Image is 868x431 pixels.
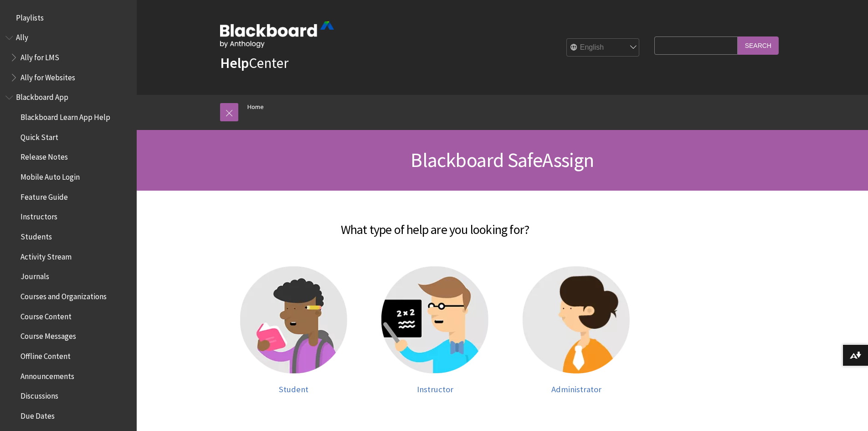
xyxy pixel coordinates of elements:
[21,309,72,321] span: Course Content
[374,266,497,395] a: Instructor help Instructor
[417,384,453,395] span: Instructor
[5,10,131,26] nav: Book outline for Playlists
[21,369,74,381] span: Announcements
[21,50,59,62] span: Ally for LMS
[21,189,68,202] span: Feature Guide
[381,266,488,374] img: Instructor help
[21,289,107,301] span: Courses and Organizations
[21,150,68,162] span: Release Notes
[232,266,355,395] a: Student help Student
[567,39,640,57] select: Site Language Selector
[21,109,110,122] span: Blackboard Learn App Help
[16,30,28,42] span: Ally
[21,249,72,261] span: Activity Stream
[21,269,49,281] span: Journals
[738,36,779,54] input: Search
[551,384,601,395] span: Administrator
[523,266,630,374] img: Administrator help
[21,388,58,400] span: Discussions
[21,329,76,341] span: Course Messages
[279,384,308,395] span: Student
[16,90,68,102] span: Blackboard App
[21,229,52,241] span: Students
[21,348,71,361] span: Offline Content
[240,266,347,374] img: Student help
[16,10,44,22] span: Playlists
[515,266,638,395] a: Administrator help Administrator
[247,101,264,113] a: Home
[220,54,288,72] a: HelpCenter
[220,54,249,72] strong: Help
[21,70,75,82] span: Ally for Websites
[21,209,57,222] span: Instructors
[5,30,131,85] nav: Book outline for Anthology Ally Help
[21,408,55,421] span: Due Dates
[21,169,80,182] span: Mobile Auto Login
[153,209,718,239] h2: What type of help are you looking for?
[411,147,594,172] span: Blackboard SafeAssign
[21,130,58,142] span: Quick Start
[220,21,334,48] img: Blackboard by Anthology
